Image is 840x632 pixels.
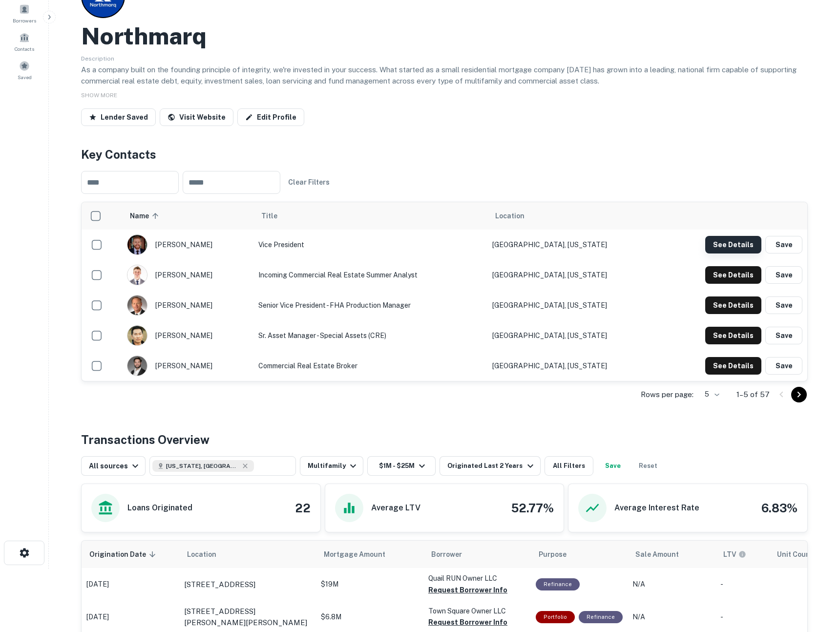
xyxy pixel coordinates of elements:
[295,499,311,517] h4: 22
[723,549,759,560] span: LTVs displayed on the website are for informational purposes only and may be reported incorrectly...
[166,462,239,470] span: [US_STATE], [GEOGRAPHIC_DATA]
[428,616,507,628] button: Request Borrower Info
[82,202,807,381] div: scrollable content
[81,146,808,163] h4: Key Contacts
[487,351,659,381] td: [GEOGRAPHIC_DATA], [US_STATE]
[237,108,304,126] a: Edit Profile
[487,230,659,260] td: [GEOGRAPHIC_DATA], [US_STATE]
[81,92,117,99] span: SHOW MORE
[428,606,526,616] p: Town Square Owner LLC
[13,17,36,24] span: Borrowers
[127,356,249,376] div: [PERSON_NAME]
[81,22,207,50] h2: Northmarq
[487,290,659,320] td: [GEOGRAPHIC_DATA], [US_STATE]
[423,541,531,568] th: Borrower
[187,548,229,560] span: Location
[81,64,808,87] p: As a company built on the founding principle of integrity, we're invested in your success. What s...
[705,296,761,314] button: See Details
[705,357,761,375] button: See Details
[723,549,746,560] div: LTVs displayed on the website are for informational purposes only and may be reported incorrectly...
[705,327,761,344] button: See Details
[614,502,699,514] h6: Average Interest Rate
[428,584,507,596] button: Request Borrower Info
[160,108,233,126] a: Visit Website
[184,579,255,590] p: [STREET_ADDRESS]
[179,541,316,568] th: Location
[253,230,487,260] td: Vice President
[321,579,419,590] p: $19M
[761,499,798,517] h4: 6.83%
[791,554,840,601] iframe: Chat Widget
[324,548,398,560] span: Mortgage Amount
[705,266,761,284] button: See Details
[89,460,141,472] div: All sources
[632,612,711,622] p: N/A
[82,541,179,568] th: Origination Date
[545,456,593,476] button: All Filters
[765,266,802,284] button: Save
[127,234,249,255] div: [PERSON_NAME]
[127,265,249,285] div: [PERSON_NAME]
[367,456,436,476] button: $1M - $25M
[440,456,540,476] button: Originated Last 2 Years
[253,351,487,381] td: Commercial Real Estate Broker
[127,295,147,315] img: 1516765215445
[3,28,46,55] a: Contacts
[130,210,162,222] span: Name
[81,431,210,448] h4: Transactions Overview
[777,548,826,560] span: Unit Count
[765,236,802,253] button: Save
[127,265,147,285] img: 1737132656207
[705,236,761,253] button: See Details
[89,548,159,560] span: Origination Date
[261,210,290,222] span: Title
[253,260,487,290] td: Incoming Commercial Real Estate Summer Analyst
[81,456,146,476] button: All sources
[431,548,462,560] span: Borrower
[791,387,807,402] button: Go to next page
[536,611,575,623] div: This is a portfolio loan with 5 properties
[284,173,334,191] button: Clear Filters
[122,202,254,230] th: Name
[579,611,623,623] div: This loan purpose was for refinancing
[765,327,802,344] button: Save
[487,320,659,351] td: [GEOGRAPHIC_DATA], [US_STATE]
[127,235,147,254] img: 1517507624715
[720,612,764,622] p: -
[736,389,770,400] p: 1–5 of 57
[371,502,420,514] h6: Average LTV
[765,296,802,314] button: Save
[628,541,715,568] th: Sale Amount
[253,320,487,351] td: Sr. Asset Manager - Special Assets (CRE)
[184,606,311,629] a: [STREET_ADDRESS][PERSON_NAME][PERSON_NAME]
[184,579,311,590] a: [STREET_ADDRESS]
[127,502,192,514] h6: Loans Originated
[447,460,536,472] div: Originated Last 2 Years
[597,456,629,476] button: Save your search to get updates of matches that match your search criteria.
[253,202,487,230] th: Title
[81,108,156,126] button: Lender Saved
[316,541,423,568] th: Mortgage Amount
[428,573,526,584] p: Quail RUN Owner LLC
[511,499,554,517] h4: 52.77%
[723,549,736,560] h6: LTV
[720,579,764,590] p: -
[86,612,174,622] p: [DATE]
[495,210,525,222] span: Location
[641,389,693,400] p: Rows per page:
[321,612,419,622] p: $6.8M
[487,202,659,230] th: Location
[715,541,769,568] th: LTVs displayed on the website are for informational purposes only and may be reported incorrectly...
[127,356,147,376] img: 1715117641189
[536,578,580,590] div: This loan purpose was for refinancing
[539,548,579,560] span: Purpose
[86,579,174,590] p: [DATE]
[3,57,46,83] a: Saved
[487,260,659,290] td: [GEOGRAPHIC_DATA], [US_STATE]
[300,456,363,476] button: Multifamily
[127,326,147,345] img: 1740711767959
[18,73,32,81] span: Saved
